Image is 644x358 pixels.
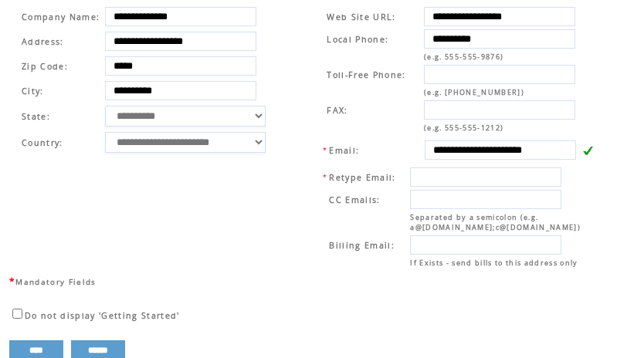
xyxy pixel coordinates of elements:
span: If Exists - send bills to this address only [410,258,578,268]
span: CC Emails: [329,194,380,205]
span: Company Name: [22,12,100,22]
span: Billing Email: [329,240,395,251]
span: Address: [22,36,64,47]
span: Separated by a semicolon (e.g. a@[DOMAIN_NAME];c@[DOMAIN_NAME]) [410,212,581,232]
span: (e.g. 555-555-9876) [424,52,503,62]
span: Do not display 'Getting Started' [25,310,180,321]
span: City: [22,86,44,96]
span: Toll-Free Phone: [327,69,405,80]
span: Local Phone: [327,34,388,45]
span: (e.g. 555-555-1212) [424,123,503,133]
span: Country: [22,137,63,148]
span: FAX: [327,105,347,116]
span: Mandatory Fields [15,276,96,287]
span: Retype Email: [329,172,395,183]
span: Email: [329,145,359,156]
span: (e.g. [PHONE_NUMBER]) [424,87,524,97]
img: v.gif [582,145,593,156]
span: Zip Code: [22,61,68,72]
span: Web Site URL: [327,12,395,22]
span: State: [22,111,100,122]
